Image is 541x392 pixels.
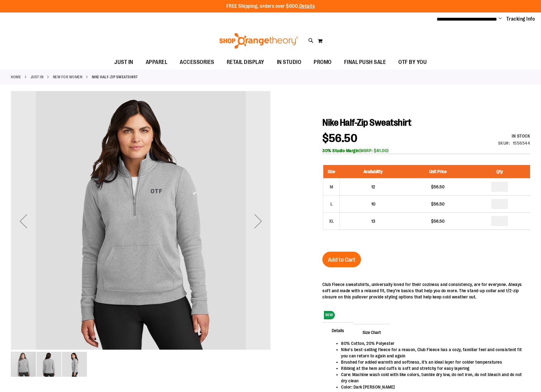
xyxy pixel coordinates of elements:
a: RETAIL DISPLAY [221,55,271,70]
span: NEW [324,311,335,319]
div: $56.50 [410,201,466,207]
span: JUST IN [114,55,133,69]
div: Next [246,91,271,351]
div: 1556544 [513,140,530,146]
img: Shop Orangetheory [218,33,299,49]
span: RETAIL DISPLAY [227,55,264,69]
a: New for Women [53,74,83,80]
img: Nike Half-Zip Sweatshirt [62,352,87,377]
a: ACCESSORIES [173,55,221,70]
a: JUST IN [31,74,44,80]
strong: Nike Half-Zip Sweatshirt [92,74,138,80]
div: image 2 of 3 [36,351,62,377]
span: FINAL PUSH SALE [344,55,386,69]
li: Care: Machine wash cold with like colors, tumble dry low, do not iron, do not bleach and do not d... [341,371,524,384]
span: Size Chart [353,324,390,340]
strong: SKU [498,141,510,146]
b: 30% Studio Margin [322,148,359,153]
span: 10 [371,201,375,206]
th: Availability [340,165,406,178]
a: APPAREL [140,55,174,70]
div: L [327,199,336,209]
a: Tracking Info [506,16,535,22]
img: Nike Half-Zip Sweatshirt [36,352,61,377]
span: Add to Cart [328,256,355,263]
a: JUST IN [108,55,140,69]
a: FINAL PUSH SALE [338,55,392,70]
a: IN STUDIO [271,55,308,70]
span: 12 [371,184,375,189]
a: OTF BY YOU [392,55,433,70]
a: PROMO [307,55,338,70]
div: In stock [498,133,530,139]
a: Details [299,3,315,9]
span: 13 [371,219,375,224]
div: Nike Half-Zip Sweatshirt [11,91,271,351]
a: Home [11,74,21,80]
button: Account menu [499,16,502,22]
li: Ribbing at the hem and cuffs is soft and stretchy for easy layering [341,365,524,371]
button: Add to Cart [322,252,361,267]
div: (MSRP: $81.00) [322,148,530,154]
th: Qty [469,165,530,178]
p: FREE Shipping, orders over $600. [226,3,315,10]
div: image 1 of 3 [11,351,36,377]
li: Brushed for added warmth and softness, it’s an ideal layer for colder temperatures [341,359,524,365]
span: Nike Half-Zip Sweatshirt [322,117,411,128]
th: Unit Price [406,165,469,178]
li: 80% Cotton, 20% Polyester [341,340,524,346]
div: M [327,182,336,191]
div: $56.50 [410,218,466,224]
div: image 3 of 3 [62,351,87,377]
div: Club Fleece sweatshirts, universally loved for their coziness and consistency, are for everyone. ... [322,281,530,300]
div: carousel [11,91,271,377]
li: Nike's best-selling fleece for a reason, Club Fleece has a cozy, familiar feel and consistent fit... [341,346,524,359]
span: Details [322,322,354,338]
li: Color: Dark [PERSON_NAME] [341,384,524,390]
div: Availability [498,133,530,139]
div: $56.50 [410,184,466,190]
th: Size [323,165,340,178]
span: ACCESSORIES [180,55,214,69]
div: Previous [11,91,36,351]
img: Nike Half-Zip Sweatshirt [11,90,271,350]
span: APPAREL [146,55,168,69]
div: XL [327,216,336,226]
span: $56.50 [322,132,357,145]
span: IN STUDIO [277,55,301,69]
span: OTF BY YOU [398,55,427,69]
span: PROMO [314,55,332,69]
